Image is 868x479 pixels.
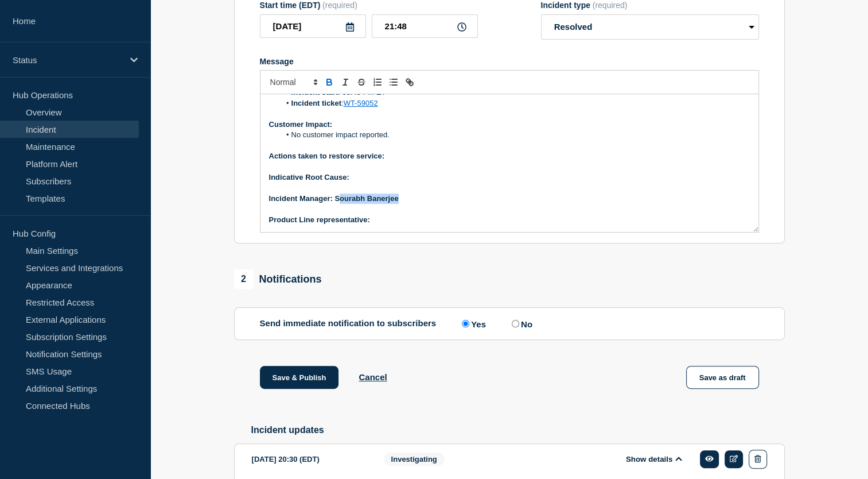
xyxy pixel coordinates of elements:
button: Toggle strikethrough text [353,75,369,89]
a: WT-59052 [344,99,378,107]
span: Font size [265,75,321,89]
button: Toggle bulleted list [386,75,402,89]
p: Send immediate notification to subscribers [260,318,437,329]
li: : [280,98,750,109]
label: No [509,318,532,329]
span: Investigating [384,453,445,466]
strong: Incident ticket [291,99,341,107]
div: Message [260,94,758,232]
strong: Actions taken to restore service: [269,152,385,160]
div: Start time (EDT) [260,1,478,10]
li: No customer impact reported. [280,130,750,140]
div: Notifications [234,269,322,289]
input: YYYY-MM-DD [260,14,366,38]
h2: Incident updates [251,425,785,435]
strong: Customer Impact: [269,120,333,129]
button: Save & Publish [260,366,339,389]
input: HH:MM [372,14,478,38]
input: Yes [462,320,469,327]
span: 2 [234,269,254,289]
div: Message [260,57,759,66]
label: Yes [459,318,486,329]
strong: Incident Manager: Sourabh Banerjee [269,194,399,203]
button: Show details [622,454,686,464]
div: Send immediate notification to subscribers [260,318,759,329]
button: Cancel [359,372,387,382]
strong: Indicative Root Cause: [269,173,349,181]
button: Toggle link [402,75,418,89]
select: Incident type [541,14,759,40]
button: Toggle ordered list [369,75,386,89]
button: Toggle bold text [321,75,337,89]
p: Status [13,55,123,65]
div: Incident type [541,1,759,10]
strong: Product Line representative: [269,215,370,224]
button: Save as draft [686,366,759,389]
input: No [512,320,519,327]
span: (required) [322,1,357,10]
div: [DATE] 20:30 (EDT) [252,450,367,469]
button: Toggle italic text [337,75,353,89]
span: (required) [593,1,628,10]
